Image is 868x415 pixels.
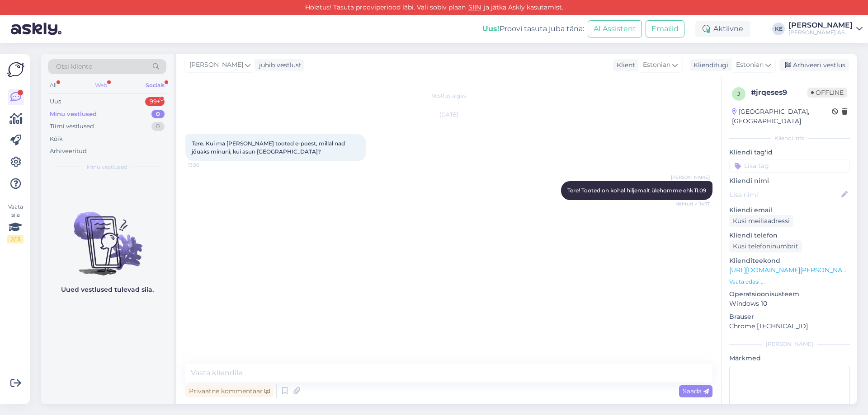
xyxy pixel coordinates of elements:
[695,21,750,37] div: Aktiivne
[729,159,850,173] input: Lisa tag
[779,59,849,71] div: Arhiveeri vestlus
[185,111,712,119] div: [DATE]
[646,20,684,37] button: Emailid
[683,387,709,395] span: Saada
[482,23,584,34] div: Proovi tasuta juba täna:
[613,61,635,70] div: Klient
[675,201,710,207] span: Nähtud ✓ 14:17
[50,135,63,144] div: Kõik
[56,62,92,71] span: Otsi kliente
[144,79,166,91] div: Socials
[729,176,850,186] p: Kliendi nimi
[729,266,854,274] a: [URL][DOMAIN_NAME][PERSON_NAME]
[729,322,850,331] p: Chrome [TECHNICAL_ID]
[7,61,24,78] img: Askly Logo
[188,162,222,168] span: 13:30
[151,110,165,119] div: 0
[729,256,850,266] p: Klienditeekond
[729,215,793,227] div: Küsi meiliaadressi
[588,20,642,37] button: AI Assistent
[185,385,274,397] div: Privaatne kommentaar
[751,87,807,98] div: # jrqeses9
[185,92,712,100] div: Vestlus algas
[189,60,243,70] span: [PERSON_NAME]
[61,285,154,294] p: Uued vestlused tulevad siia.
[736,60,764,70] span: Estonian
[729,278,850,286] p: Vaata edasi ...
[788,22,853,29] div: [PERSON_NAME]
[192,140,346,155] span: Tere. Kui ma [PERSON_NAME] tooted e-poest, millal nad jõuaks minuni, kui asun [GEOGRAPHIC_DATA]?
[729,205,850,215] p: Kliendi email
[772,23,785,35] div: KE
[145,97,165,106] div: 99+
[466,3,484,11] a: SIIN
[50,110,97,119] div: Minu vestlused
[788,29,853,36] div: [PERSON_NAME] AS
[7,203,24,243] div: Vaata siia
[729,340,850,348] div: [PERSON_NAME]
[151,122,165,131] div: 0
[729,240,802,252] div: Küsi telefoninumbrit
[482,24,500,33] b: Uus!
[567,187,706,194] span: Tere! Tooted on kohal hiljemalt ülehomme ehk 11.09
[643,60,670,70] span: Estonian
[7,235,24,243] div: 2 / 3
[690,61,728,70] div: Klienditugi
[729,289,850,299] p: Operatsioonisüsteem
[255,61,302,70] div: juhib vestlust
[87,163,127,171] span: Minu vestlused
[41,196,174,277] img: No chats
[48,79,58,91] div: All
[93,79,109,91] div: Web
[50,122,94,131] div: Tiimi vestlused
[729,231,850,240] p: Kliendi telefon
[729,312,850,322] p: Brauser
[729,148,850,157] p: Kliendi tag'id
[50,97,61,106] div: Uus
[50,147,87,156] div: Arhiveeritud
[671,174,710,181] span: [PERSON_NAME]
[730,190,840,200] input: Lisa nimi
[788,22,863,36] a: [PERSON_NAME][PERSON_NAME] AS
[737,90,740,97] span: j
[729,134,850,142] div: Kliendi info
[729,354,850,363] p: Märkmed
[807,88,847,98] span: Offline
[732,107,832,126] div: [GEOGRAPHIC_DATA], [GEOGRAPHIC_DATA]
[729,299,850,308] p: Windows 10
